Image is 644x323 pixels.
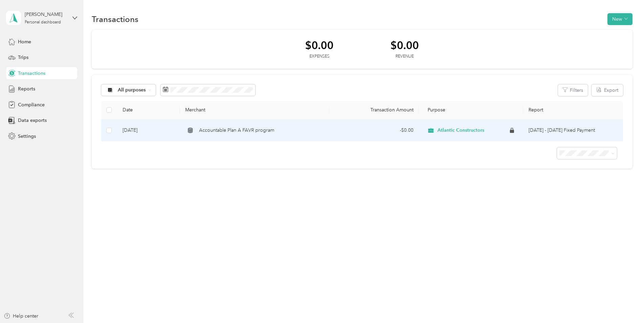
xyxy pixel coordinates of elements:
[18,38,31,45] span: Home
[92,16,138,23] h1: Transactions
[424,107,446,113] span: Purpose
[117,120,180,142] td: [DATE]
[305,39,334,51] div: $0.00
[335,127,413,134] div: - $0.00
[25,11,67,18] div: [PERSON_NAME]
[305,53,334,60] div: Expenses
[4,313,38,320] button: Help center
[18,85,35,92] span: Reports
[523,101,623,120] th: Report
[25,20,61,24] div: Personal dashboard
[18,54,28,61] span: Trips
[329,101,419,120] th: Transaction Amount
[606,285,644,323] iframe: Everlance-gr Chat Button Frame
[18,70,45,77] span: Transactions
[199,127,274,134] span: Accountable Plan A FAVR program
[18,117,47,124] span: Data exports
[437,127,484,133] span: Atlantic Constructors
[558,84,588,96] button: Filters
[118,88,146,92] span: All purposes
[592,84,623,96] button: Export
[390,39,419,51] div: $0.00
[18,101,45,108] span: Compliance
[390,53,419,60] div: Revenue
[117,101,180,120] th: Date
[180,101,329,120] th: Merchant
[607,13,632,25] button: New
[523,120,623,142] td: Oct 1 - 31, 2025 Fixed Payment
[18,133,36,140] span: Settings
